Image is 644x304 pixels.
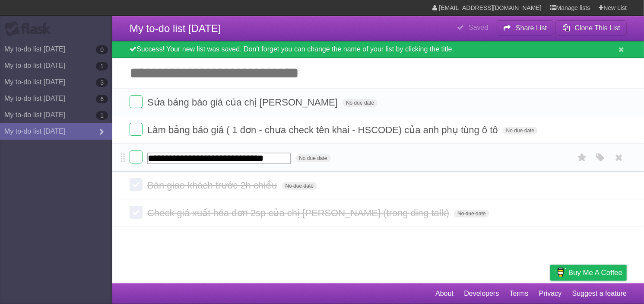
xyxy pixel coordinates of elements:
span: No due date [503,127,538,134]
div: Success! Your new list was saved. Don't forget you can change the name of your list by clicking t... [112,41,644,58]
span: Check giá xuất hóa đơn 2sp của chị [PERSON_NAME] (trong ding talk) [147,208,451,218]
span: My to-do list [DATE] [130,22,221,34]
label: Star task [574,150,590,165]
b: Share List [516,24,547,32]
span: Bàn giao khách trước 2h chiều [147,180,279,191]
span: Làm bảng báo giá ( 1 đơn - chưa check tên khai - HSCODE) của anh phụ tùng ô tô [147,125,500,135]
label: Done [130,206,143,219]
b: 0 [96,45,108,54]
b: 3 [96,78,108,87]
button: Share List [497,20,554,36]
span: No due date [295,154,330,162]
span: Sửa bảng báo giá của chị [PERSON_NAME] [147,97,340,108]
span: No due date [343,99,378,107]
span: No due date [282,182,317,190]
a: Buy me a coffee [550,265,627,281]
b: 1 [96,62,108,70]
a: Privacy [539,285,562,302]
a: Suggest a feature [572,285,627,302]
label: Done [130,123,143,136]
span: No due date [454,210,489,218]
label: Done [130,150,143,163]
button: Clone This List [555,20,627,36]
a: About [435,285,454,302]
a: Terms [510,285,529,302]
label: Done [130,178,143,191]
b: 6 [96,95,108,103]
label: Done [130,95,143,108]
a: Developers [464,285,499,302]
span: Buy me a coffee [568,265,622,280]
div: Flask [4,21,56,37]
b: Clone This List [574,24,620,32]
b: 1 [96,111,108,120]
img: Buy me a coffee [555,265,566,280]
b: Saved [469,24,488,31]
